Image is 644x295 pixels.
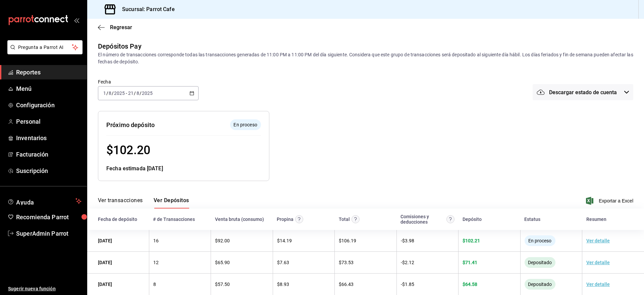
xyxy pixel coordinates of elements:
[549,89,617,96] span: Descargar estado de cuenta
[18,44,72,51] span: Pregunta a Parrot AI
[525,279,555,290] div: El monto ha sido enviado a tu cuenta bancaria. Puede tardar en verse reflejado, según la entidad ...
[98,41,142,51] div: Depósitos Pay
[533,84,633,100] button: Descargar estado de cuenta
[526,238,554,243] span: En proceso
[117,5,175,13] h3: Sucursal: Parrot Cafe
[446,215,454,223] svg: Contempla comisión de ventas y propinas, IVA, cancelaciones y devoluciones.
[401,282,414,287] span: - $ 1.85
[87,252,149,274] td: [DATE]
[586,238,610,243] a: Ver detalle
[87,230,149,252] td: [DATE]
[149,230,211,252] td: 16
[525,260,554,265] span: Depositado
[103,91,106,96] input: --
[16,166,82,175] span: Suscripción
[16,150,82,159] span: Facturación
[339,217,350,222] div: Total
[98,79,199,84] label: Fecha
[16,101,82,110] span: Configuración
[106,91,108,96] span: /
[16,68,82,77] span: Reportes
[215,238,230,243] span: $ 92.00
[525,257,555,268] div: El monto ha sido enviado a tu cuenta bancaria. Puede tardar en verse reflejado, según la entidad ...
[98,24,132,31] button: Regresar
[114,91,125,96] input: ----
[128,91,134,96] input: --
[463,217,482,222] div: Depósito
[74,17,79,23] button: open_drawer_menu
[463,260,477,265] span: $ 71.41
[106,165,261,173] div: Fecha estimada [DATE]
[277,260,289,265] span: $ 7.63
[525,282,554,287] span: Depositado
[215,260,230,265] span: $ 65.90
[463,238,480,243] span: $ 102.21
[16,84,82,93] span: Menú
[16,197,73,205] span: Ayuda
[339,282,354,287] span: $ 66.43
[108,91,112,96] input: --
[215,217,264,222] div: Venta bruta (consumo)
[106,143,150,157] span: $ 102.20
[112,91,114,96] span: /
[16,213,82,222] span: Recomienda Parrot
[339,238,356,243] span: $ 106.19
[277,282,289,287] span: $ 8.93
[110,24,132,31] span: Regresar
[153,217,195,222] div: # de Transacciones
[98,217,137,222] div: Fecha de depósito
[140,91,142,96] span: /
[352,215,360,223] svg: Este monto equivale al total de la venta más otros abonos antes de aplicar comisión e IVA.
[339,260,354,265] span: $ 73.53
[587,197,633,205] button: Exportar a Excel
[230,119,261,130] div: El depósito aún no se ha enviado a tu cuenta bancaria.
[231,121,260,128] span: En proceso
[524,217,540,222] div: Estatus
[142,91,153,96] input: ----
[586,260,610,265] a: Ver detalle
[277,217,293,222] div: Propina
[16,117,82,126] span: Personal
[16,229,82,238] span: SuperAdmin Parrot
[126,91,127,96] span: -
[8,285,82,292] span: Sugerir nueva función
[134,91,136,96] span: /
[98,51,633,65] div: El número de transacciones corresponde todas las transacciones generadas de 11:00 PM a 11:00 PM d...
[295,215,303,223] svg: Las propinas mostradas excluyen toda configuración de retención.
[16,133,82,142] span: Inventarios
[401,238,414,243] span: - $ 3.98
[401,260,414,265] span: - $ 2.12
[525,235,555,246] div: El depósito aún no se ha enviado a tu cuenta bancaria.
[215,282,230,287] span: $ 57.50
[149,252,211,274] td: 12
[277,238,292,243] span: $ 14.19
[136,91,140,96] input: --
[7,40,83,54] button: Pregunta a Parrot AI
[5,49,83,56] a: Pregunta a Parrot AI
[586,282,610,287] a: Ver detalle
[586,217,606,222] div: Resumen
[154,197,189,209] button: Ver Depósitos
[106,120,155,129] div: Próximo depósito
[98,197,143,209] button: Ver transacciones
[463,282,477,287] span: $ 64.58
[400,214,444,225] div: Comisiones y deducciones
[98,197,189,209] div: navigation tabs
